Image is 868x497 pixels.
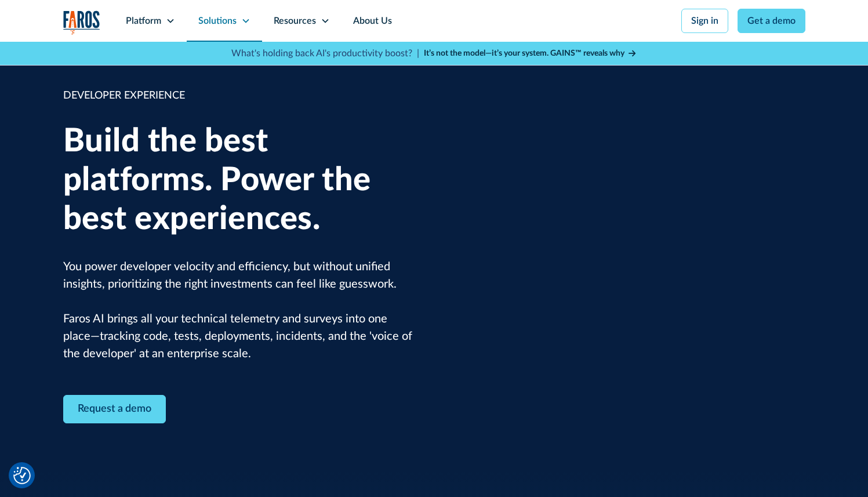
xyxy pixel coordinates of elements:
[63,395,166,423] a: Contact Modal
[424,49,624,57] strong: It’s not the model—it’s your system. GAINS™ reveals why
[63,122,417,240] h1: Build the best platforms. Power the best experiences.
[681,9,728,33] a: Sign in
[198,14,237,28] div: Solutions
[274,14,316,28] div: Resources
[13,467,31,484] button: Cookie Settings
[424,48,637,60] a: It’s not the model—it’s your system. GAINS™ reveals why
[63,10,100,34] img: Logo of the analytics and reporting company Faros.
[63,258,417,362] p: You power developer velocity and efficiency, but without unified insights, prioritizing the right...
[231,46,419,60] p: What's holding back AI's productivity boost? |
[13,467,31,484] img: Revisit consent button
[126,14,161,28] div: Platform
[63,88,417,104] div: DEVELOPER EXPERIENCE
[738,9,805,33] a: Get a demo
[63,10,100,34] a: home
